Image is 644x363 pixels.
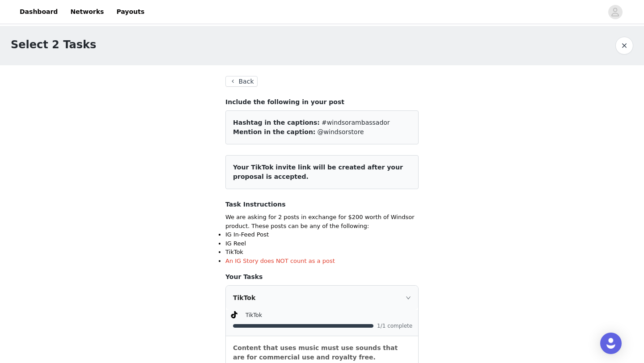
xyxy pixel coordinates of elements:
[600,333,622,354] div: Open Intercom Messenger
[225,248,419,257] li: TikTok
[225,239,419,248] li: IG Reel
[65,2,109,22] a: Networks
[11,37,96,53] h1: Select 2 Tasks
[322,119,390,126] span: #windsorambassador
[318,128,364,135] span: @windsorstore
[111,2,150,22] a: Payouts
[611,5,619,19] div: avatar
[14,2,63,22] a: Dashboard
[406,295,411,300] i: icon: right
[246,312,262,318] span: TikTok
[225,213,419,230] p: We are asking for 2 posts in exchange for $200 worth of Windsor product. These posts can be any o...
[225,272,419,282] h4: Your Tasks
[233,164,403,180] span: Your TikTok invite link will be created after your proposal is accepted.
[233,119,320,126] span: Hashtag in the captions:
[377,323,413,329] span: 1/1 complete
[225,200,419,209] h4: Task Instructions
[225,76,258,87] button: Back
[225,257,335,264] span: An IG Story does NOT count as a post
[233,128,315,135] span: Mention in the caption:
[225,97,419,107] h4: Include the following in your post
[225,230,419,239] li: IG In-Feed Post
[226,286,418,310] div: icon: rightTikTok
